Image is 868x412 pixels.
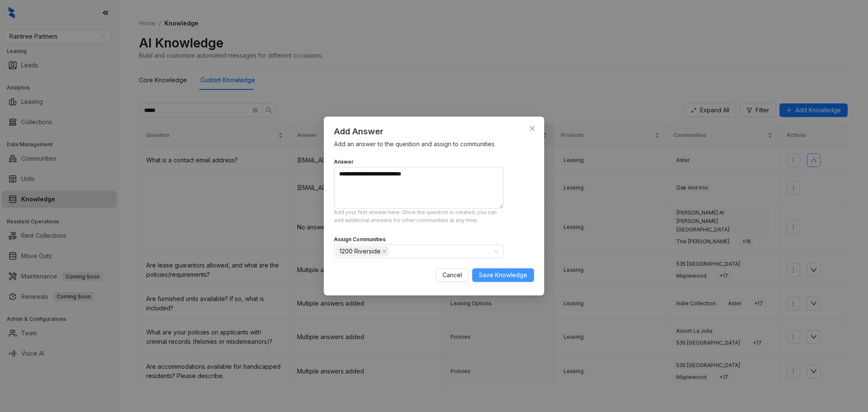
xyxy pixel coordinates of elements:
[334,125,534,138] div: Add Answer
[526,122,539,135] button: Close
[334,139,534,148] div: Add an answer to the question and assign to communities
[334,158,353,166] div: Answer
[442,270,462,280] span: Cancel
[339,247,381,256] span: 1200 Riverside
[382,249,387,253] span: close
[472,268,534,282] button: Save Knowledge
[334,236,386,244] div: Assign Communities
[436,268,469,282] button: Cancel
[479,270,527,280] span: Save Knowledge
[334,209,504,225] div: Add your first answer here. Once the question is created, you can add additional answers for othe...
[336,246,389,256] span: 1200 Riverside
[529,125,536,132] span: close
